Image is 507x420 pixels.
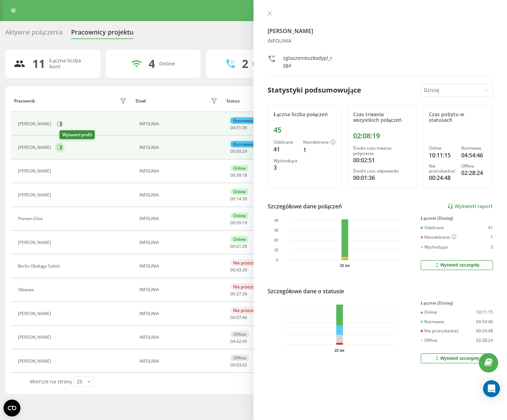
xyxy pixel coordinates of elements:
[461,151,487,159] div: 04:54:46
[268,85,361,95] div: Statystyki podsumowujące
[139,335,219,340] div: INFOLINIA
[461,169,487,177] div: 02:28:24
[18,264,61,269] div: Berlin Obsługa Szkód
[139,216,219,221] div: INFOLINIA
[139,264,219,269] div: INFOLINIA
[236,243,241,249] span: 01
[230,220,247,225] div: : :
[230,244,247,249] div: : :
[274,248,278,252] text: 10
[476,319,493,324] div: 04:54:46
[242,362,247,368] span: 02
[230,149,247,154] div: : :
[242,243,247,249] span: 20
[335,349,345,352] text: 22 sie
[303,140,336,145] div: Nieodebrane
[421,328,459,333] div: Nie przeszkadzać
[429,164,456,174] div: Nie przeszkadzać
[429,151,456,159] div: 10:11:15
[353,132,411,140] div: 02:08:19
[242,314,247,320] span: 46
[488,225,493,230] div: 41
[353,146,411,156] div: Średni czas trwania połączenia
[274,158,298,163] div: Wychodzące
[230,196,247,201] div: : :
[230,196,235,202] span: 00
[242,172,247,178] span: 18
[18,145,53,150] div: [PERSON_NAME]
[230,236,249,243] div: Online
[353,156,411,164] div: 00:02:51
[242,57,248,70] div: 2
[139,287,219,292] div: INFOLINIA
[268,27,493,35] h4: [PERSON_NAME]
[476,310,493,315] div: 10:11:15
[18,240,53,245] div: [PERSON_NAME]
[353,169,411,174] div: Średni czas odpowiedzi
[230,188,249,195] div: Online
[421,338,437,343] div: Offline
[71,29,133,39] div: Pracownicy projektu
[340,264,350,268] text: 22 sie
[230,125,247,130] div: : :
[434,262,479,268] div: Wyświetl szczegóły
[353,112,411,124] div: Czas trwania wszystkich połączeń
[421,301,493,306] div: Łącznie (Dzisiaj)
[236,267,241,273] span: 43
[429,112,487,124] div: Czas pobytu w statusach
[230,165,249,171] div: Online
[236,172,241,178] span: 39
[274,238,278,242] text: 20
[242,220,247,226] span: 19
[32,57,45,70] div: 11
[421,319,444,324] div: Rozmawia
[230,243,235,249] span: 00
[230,172,235,178] span: 00
[421,260,493,270] button: Wyświetl szczegóły
[230,355,249,361] div: Offline
[139,145,219,150] div: INFOLINIA
[490,234,493,240] div: 1
[230,291,235,297] span: 00
[236,125,241,131] span: 51
[139,121,219,126] div: INFOLINIA
[242,338,247,344] span: 45
[303,146,336,154] div: 1
[274,219,278,222] text: 40
[230,292,247,296] div: : :
[18,193,53,198] div: [PERSON_NAME]
[274,126,336,134] div: 45
[136,99,145,104] div: Dział
[149,57,155,70] div: 4
[230,283,270,290] div: Nie przeszkadzać
[49,58,92,70] div: Łączna liczba kont
[230,307,270,314] div: Nie przeszkadzać
[490,245,493,250] div: 3
[18,169,53,174] div: [PERSON_NAME]
[236,196,241,202] span: 14
[230,363,247,368] div: : :
[5,29,63,39] div: Aktywne połączenia
[421,216,493,221] div: Łącznie (Dzisiaj)
[18,311,53,316] div: [PERSON_NAME]
[421,225,444,230] div: Odebrane
[447,203,493,209] a: Wyświetl raport
[461,146,487,151] div: Rozmawia
[236,314,241,320] span: 07
[230,173,247,178] div: : :
[429,146,456,151] div: Online
[230,148,235,154] span: 00
[14,99,35,104] div: Pracownik
[230,267,235,273] span: 00
[476,338,493,343] div: 02:28:24
[268,38,493,44] div: INFOLINIA
[421,310,437,315] div: Online
[268,287,344,295] div: Szczegółowe dane o statusie
[230,338,235,344] span: 04
[230,362,235,368] span: 00
[139,240,219,245] div: INFOLINIA
[77,378,82,385] div: 25
[274,228,278,232] text: 30
[226,99,240,104] div: Status
[242,291,247,297] span: 36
